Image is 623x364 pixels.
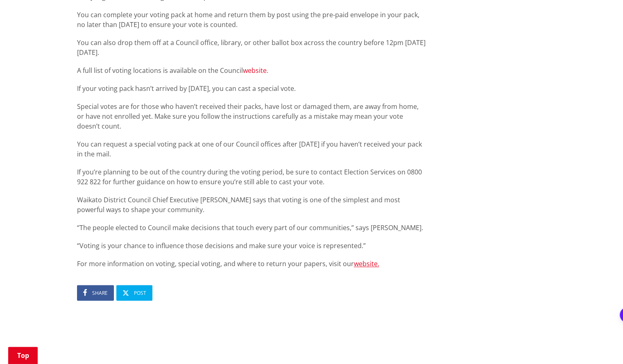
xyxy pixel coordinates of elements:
[77,102,426,131] p: Special votes are for those who haven’t received their packs, have lost or damaged them, are away...
[77,10,426,29] p: You can complete your voting pack at home and return them by post using the pre-paid envelope in ...
[77,223,426,233] p: “The people elected to Council make decisions that touch every part of our communities,” says [PE...
[77,66,426,75] p: A full list of voting locations is available on the Council .
[77,195,426,215] p: Waikato District Council Chief Executive [PERSON_NAME] says that voting is one of the simplest an...
[116,285,152,301] a: Post
[77,84,426,93] p: If your voting pack hasn’t arrived by [DATE], you can cast a special vote.
[77,139,426,159] p: You can request a special voting pack at one of our Council offices after [DATE] if you haven’t r...
[354,259,379,268] a: website.
[92,289,108,296] span: Share
[77,259,426,269] p: For more information on voting, special voting, and where to return your papers, visit our
[77,241,426,251] p: “Voting is your chance to influence those decisions and make sure your voice is represented.”
[8,347,38,364] a: Top
[585,330,615,359] iframe: Messenger Launcher
[77,38,426,57] p: You can also drop them off at a Council office, library, or other ballot box across the country b...
[77,285,114,301] a: Share
[134,289,146,296] span: Post
[243,66,267,75] a: website
[77,167,426,187] p: If you’re planning to be out of the country during the voting period, be sure to contact Election...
